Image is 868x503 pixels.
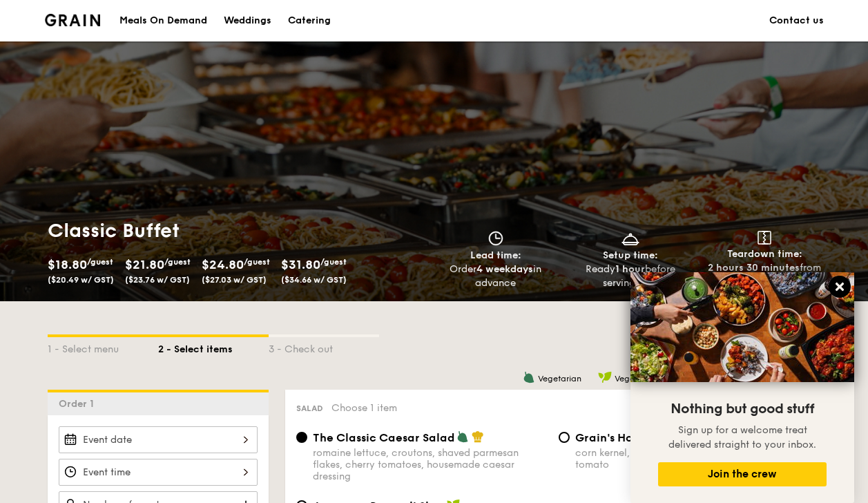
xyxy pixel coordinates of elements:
span: /guest [164,257,191,267]
img: icon-teardown.65201eee.svg [758,231,771,245]
button: Join the crew [658,462,827,486]
span: $21.80 [125,257,164,272]
input: Event time [59,459,258,486]
span: /guest [320,257,347,267]
strong: 1 hour [615,263,645,275]
a: Logotype [45,14,101,26]
span: The Classic Caesar Salad [313,431,455,444]
img: Grain [45,14,101,26]
img: icon-clock.2db775ea.svg [485,231,506,246]
div: 2 - Select items [158,337,269,357]
div: romaine lettuce, croutons, shaved parmesan flakes, cherry tomatoes, housemade caesar dressing [313,447,548,482]
input: Grain's House Saladcorn kernel, roasted sesame dressing, cherry tomato [559,432,570,443]
span: $24.80 [202,257,244,272]
span: ($23.76 w/ GST) [125,275,190,285]
img: icon-vegetarian.fe4039eb.svg [456,430,469,443]
div: 3 - Check out [269,337,379,357]
div: 1 - Select menu [48,337,158,357]
span: ($27.03 w/ GST) [202,275,267,285]
span: $31.80 [281,257,320,272]
strong: 4 weekdays [476,263,533,275]
strong: 2 hours 30 minutes [708,262,800,274]
div: corn kernel, roasted sesame dressing, cherry tomato [575,447,810,471]
span: Setup time: [603,249,658,261]
span: Vegan [615,374,640,383]
img: icon-chef-hat.a58ddaea.svg [472,430,484,443]
input: Event date [59,426,258,453]
span: Salad [296,404,323,413]
span: ($34.66 w/ GST) [281,275,347,285]
div: from event time [703,261,827,289]
span: Choose 1 item [331,402,397,414]
input: The Classic Caesar Saladromaine lettuce, croutons, shaved parmesan flakes, cherry tomatoes, house... [296,432,307,443]
span: Order 1 [59,398,99,410]
span: Lead time: [470,249,521,261]
img: icon-dish.430c3a2e.svg [620,231,641,246]
span: Sign up for a welcome treat delivered straight to your inbox. [668,424,816,450]
span: ($20.49 w/ GST) [48,275,114,285]
span: /guest [244,257,270,267]
span: /guest [87,257,113,267]
div: Ready before serving time [568,263,692,290]
img: icon-vegan.f8ff3823.svg [598,371,612,383]
span: Nothing but good stuff [671,401,814,417]
img: DSC07876-Edit02-Large.jpeg [630,272,854,382]
h1: Classic Buffet [48,218,429,243]
button: Close [829,276,851,298]
span: Grain's House Salad [575,431,686,444]
span: Teardown time: [727,248,802,260]
span: $18.80 [48,257,87,272]
span: Vegetarian [538,374,581,383]
img: icon-vegetarian.fe4039eb.svg [523,371,535,383]
div: Order in advance [434,263,558,290]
